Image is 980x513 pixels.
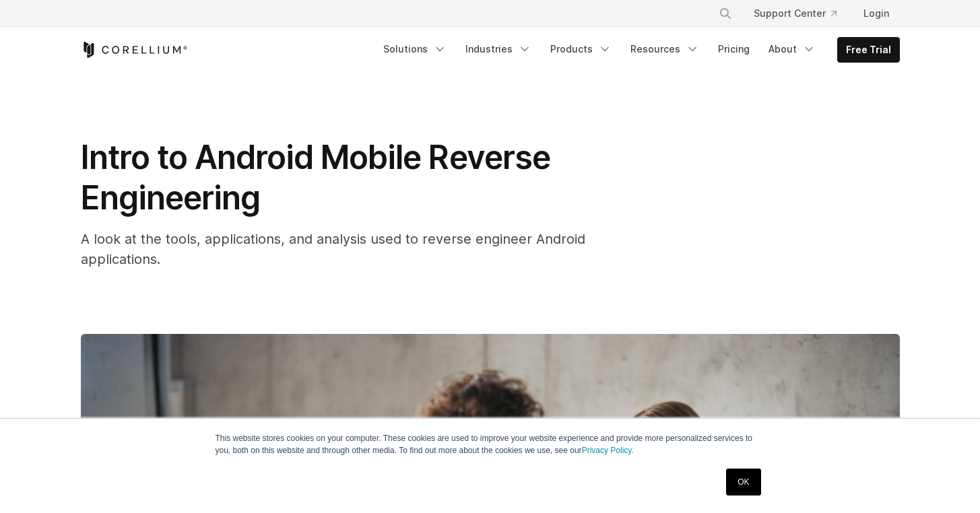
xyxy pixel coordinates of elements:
div: Navigation Menu [375,37,900,63]
a: OK [726,469,760,495]
a: Industries [457,37,540,61]
a: Products [542,37,620,61]
a: Support Center [743,1,847,26]
button: Search [713,1,738,26]
a: Privacy Policy. [582,446,634,455]
a: Resources [622,37,707,61]
a: Pricing [710,37,758,61]
a: Solutions [375,37,455,61]
a: Login [853,1,900,26]
div: Navigation Menu [703,1,900,26]
span: Intro to Android Mobile Reverse Engineering [81,137,550,217]
a: Free Trial [838,38,899,62]
span: A look at the tools, applications, and analysis used to reverse engineer Android applications. [81,231,585,267]
a: Corellium Home [81,42,188,58]
a: About [760,37,824,61]
p: This website stores cookies on your computer. These cookies are used to improve your website expe... [216,432,765,456]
